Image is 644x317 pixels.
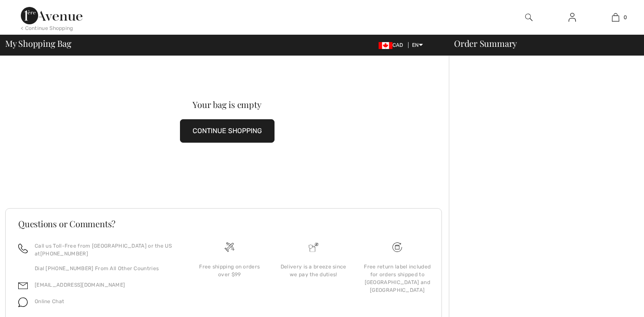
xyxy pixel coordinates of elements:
div: Free return label included for orders shipped to [GEOGRAPHIC_DATA] and [GEOGRAPHIC_DATA] [363,263,432,294]
a: 0 [594,12,637,23]
img: chat [18,297,28,307]
p: Dial [PHONE_NUMBER] From All Other Countries [35,265,177,272]
img: email [18,281,28,291]
span: EN [412,42,423,48]
div: Delivery is a breeze since we pay the duties! [278,263,348,278]
img: Free shipping on orders over $99 [392,242,402,252]
img: 1ère Avenue [21,7,82,24]
img: Canadian Dollar [379,42,392,49]
a: [EMAIL_ADDRESS][DOMAIN_NAME] [35,282,125,288]
img: call [18,244,28,253]
h3: Questions or Comments? [18,219,429,228]
div: < Continue Shopping [21,24,73,32]
span: Online Chat [35,298,64,304]
div: Order Summary [444,39,639,48]
span: My Shopping Bag [5,39,72,48]
img: My Info [569,12,576,23]
div: Free shipping on orders over $99 [195,263,265,278]
iframe: Opens a widget where you can chat to one of our agents [589,291,635,313]
img: Free shipping on orders over $99 [225,242,234,252]
img: My Bag [612,12,619,23]
a: [PHONE_NUMBER] [40,251,88,257]
div: Your bag is empty [27,100,427,109]
img: Delivery is a breeze since we pay the duties! [309,242,318,252]
p: Call us Toll-Free from [GEOGRAPHIC_DATA] or the US at [35,242,177,258]
a: Sign In [562,12,583,23]
span: CAD [379,42,407,48]
span: 0 [624,13,627,21]
img: search the website [525,12,533,23]
button: CONTINUE SHOPPING [180,119,275,143]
